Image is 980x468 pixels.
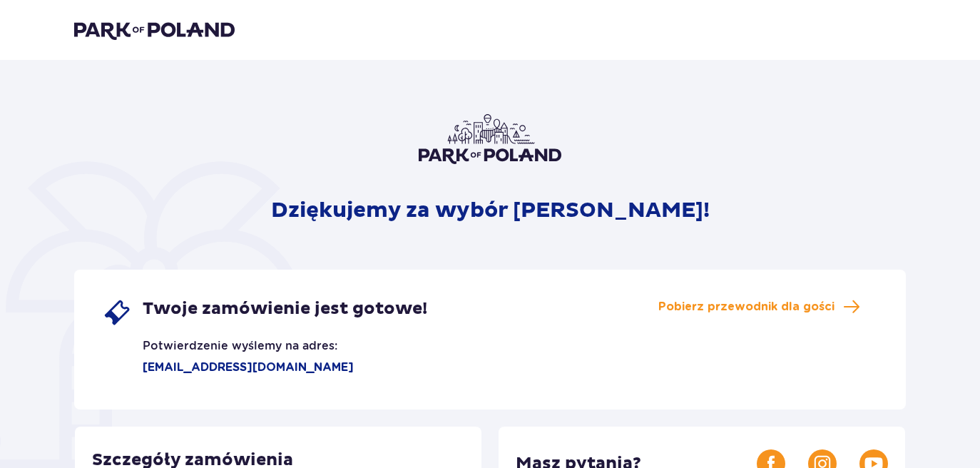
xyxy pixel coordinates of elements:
img: Park of Poland logo [419,114,561,164]
img: Park of Poland logo [74,20,235,40]
span: Pobierz przewodnik dla gości [658,299,834,315]
p: [EMAIL_ADDRESS][DOMAIN_NAME] [103,360,354,375]
img: single ticket icon [103,298,131,327]
span: Twoje zamówienie jest gotowe! [143,298,427,320]
p: Potwierdzenie wyślemy na adres: [103,327,337,354]
a: Pobierz przewodnik dla gości [658,298,860,315]
p: Dziękujemy za wybór [PERSON_NAME]! [271,197,710,224]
